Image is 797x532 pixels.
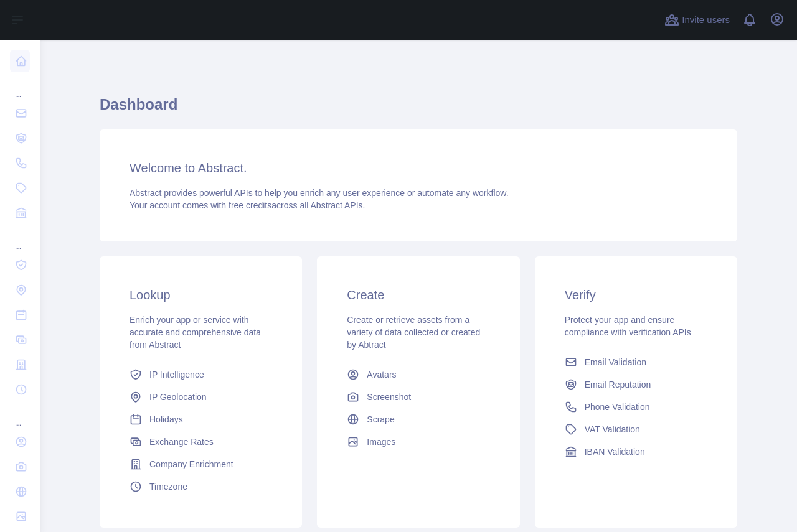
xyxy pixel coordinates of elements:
a: IP Intelligence [125,363,277,386]
h3: Lookup [130,286,272,304]
a: Timezone [125,475,277,498]
h3: Create [347,286,489,304]
a: Avatars [342,363,494,386]
a: VAT Validation [560,418,712,441]
span: Company Enrichment [149,458,233,470]
span: Enrich your app or service with accurate and comprehensive data from Abstract [130,315,261,350]
span: IP Geolocation [149,391,207,403]
span: Email Reputation [585,378,651,391]
a: Images [342,431,494,453]
span: VAT Validation [585,423,640,436]
span: Abstract provides powerful APIs to help you enrich any user experience or automate any workflow. [130,188,509,198]
h3: Welcome to Abstract. [130,159,707,177]
span: Holidays [149,413,183,426]
a: Screenshot [342,386,494,408]
a: Email Validation [560,351,712,373]
span: Avatars [367,368,396,381]
a: Phone Validation [560,396,712,418]
h3: Verify [565,286,707,304]
span: Phone Validation [585,401,650,413]
span: Scrape [367,413,394,426]
span: Images [367,436,395,448]
div: ... [10,75,30,100]
a: Exchange Rates [125,431,277,453]
a: Scrape [342,408,494,431]
span: Your account comes with across all Abstract APIs. [130,200,365,210]
span: IP Intelligence [149,368,204,381]
a: Company Enrichment [125,453,277,475]
div: ... [10,403,30,428]
span: IBAN Validation [585,446,645,458]
span: Email Validation [585,356,646,368]
h1: Dashboard [100,95,737,124]
span: Create or retrieve assets from a variety of data collected or created by Abtract [347,315,480,350]
span: Invite users [682,13,730,27]
span: Protect your app and ensure compliance with verification APIs [565,315,691,337]
a: Email Reputation [560,373,712,396]
div: ... [10,226,30,251]
span: free credits [229,200,271,210]
a: IBAN Validation [560,441,712,463]
button: Invite users [662,10,732,30]
span: Timezone [149,480,187,493]
a: Holidays [125,408,277,431]
a: IP Geolocation [125,386,277,408]
span: Screenshot [367,391,411,403]
span: Exchange Rates [149,436,214,448]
